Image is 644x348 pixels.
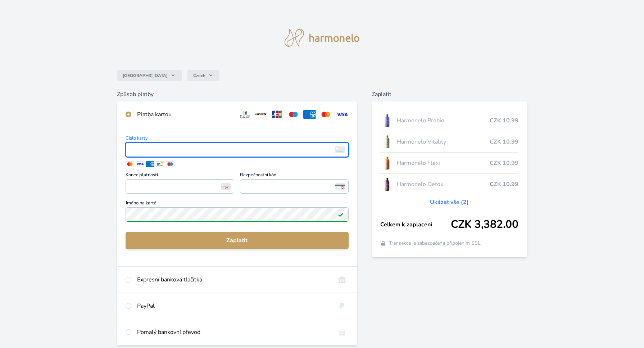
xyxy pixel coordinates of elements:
[187,70,219,81] button: Czech
[131,236,343,245] span: Zaplatit
[397,180,490,189] span: Harmonelo Detox
[372,90,527,99] h6: Zaplatit
[380,220,451,229] span: Celkem k zaplacení
[126,201,349,207] span: Jméno na kartě
[239,110,252,119] img: diners.svg
[193,73,205,78] span: Czech
[319,110,332,119] img: mc.svg
[254,110,268,119] img: discover.svg
[335,110,349,119] img: visa.svg
[137,275,330,284] div: Expresní banková tlačítka
[397,159,490,167] span: Harmonelo Flexi
[380,133,394,151] img: CLEAN_VITALITY_se_stinem_x-lo.jpg
[285,29,359,47] img: logo.svg
[117,90,357,99] h6: Způsob platby
[451,218,518,231] span: CZK 3,382.00
[243,181,345,191] iframe: Iframe pro bezpečnostní kód
[490,180,518,189] span: CZK 10.99
[335,328,349,336] img: bankTransfer_IBAN.svg
[137,302,330,310] div: PayPal
[126,232,349,249] button: Zaplatit
[389,240,481,247] span: Transakce je zabezpečena připojením SSL
[380,154,394,172] img: CLEAN_FLEXI_se_stinem_x-hi_(1)-lo.jpg
[430,198,469,207] a: Ukázat vše (2)
[380,112,394,130] img: CLEAN_PROBIO_se_stinem_x-lo.jpg
[221,183,231,190] img: Konec platnosti
[137,328,330,336] div: Pomalý bankovní převod
[490,116,518,125] span: CZK 10.99
[287,110,300,119] img: maestro.svg
[123,73,168,78] span: [GEOGRAPHIC_DATA]
[126,207,349,222] input: Jméno na kartěPlatné pole
[490,159,518,167] span: CZK 10.99
[126,173,234,179] span: Konec platnosti
[397,116,490,125] span: Harmonelo Probio
[397,137,490,146] span: Harmonelo Vitality
[126,136,349,143] span: Číslo karty
[335,146,345,153] img: card
[271,110,284,119] img: jcb.svg
[137,110,233,119] div: Platba kartou
[338,212,344,217] img: Platné pole
[380,175,394,193] img: DETOX_se_stinem_x-lo.jpg
[117,70,182,81] button: [GEOGRAPHIC_DATA]
[303,110,316,119] img: amex.svg
[240,173,349,179] span: Bezpečnostní kód
[129,145,345,155] iframe: Iframe pro číslo karty
[335,302,349,310] img: paypal.svg
[335,275,349,284] img: onlineBanking_CZ.svg
[490,137,518,146] span: CZK 10.99
[129,181,231,191] iframe: Iframe pro datum vypršení platnosti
